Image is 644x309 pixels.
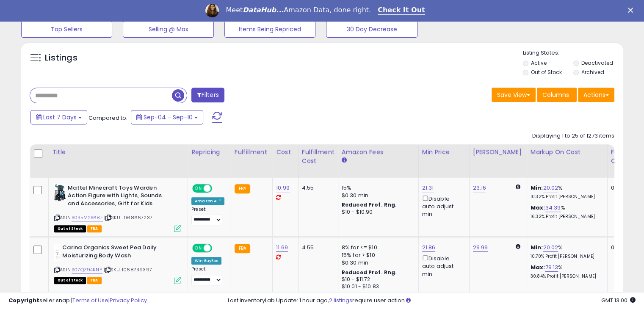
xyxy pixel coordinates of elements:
a: 11.69 [276,243,288,252]
p: 10.70% Profit [PERSON_NAME] [531,254,601,259]
img: Profile image for Georgie [205,4,219,17]
div: Amazon AI * [191,197,224,205]
b: Min: [531,184,543,192]
div: $10 - $10.90 [342,209,412,216]
a: 10.99 [276,184,290,192]
span: OFF [211,185,224,192]
h5: Listings [45,52,77,64]
label: Active [531,59,547,66]
b: Mattel Minecraft Toys Warden Action Figure with Lights, Sounds and Accessories, Gift for Kids [68,184,171,210]
div: Preset: [191,207,224,226]
span: All listings that are currently out of stock and unavailable for purchase on Amazon [54,225,86,232]
label: Deactivated [581,59,613,66]
div: Preset: [191,266,224,285]
p: 16.32% Profit [PERSON_NAME] [531,214,601,220]
div: Repricing [191,148,227,157]
label: Out of Stock [531,69,562,76]
span: All listings that are currently out of stock and unavailable for purchase on Amazon [54,277,86,284]
a: 21.86 [422,243,436,252]
a: B07QZ94RNY [72,266,102,273]
a: 2 listings [329,296,352,304]
span: Last 7 Days [43,113,77,121]
div: Fulfillable Quantity [611,148,640,166]
p: Listing States: [523,49,623,57]
button: Sep-04 - Sep-10 [131,110,203,124]
div: $0.30 min [342,192,412,199]
span: | SKU: 1068667237 [104,214,152,221]
button: Save View [492,88,536,102]
span: ON [193,185,204,192]
div: % [531,184,601,200]
div: seller snap | | [8,297,147,305]
button: Last 7 Days [30,110,87,124]
div: 8% for <= $10 [342,244,412,251]
div: % [531,204,601,220]
button: Columns [537,88,577,102]
div: ASIN: [54,244,181,283]
div: Cost [276,148,295,157]
div: Disable auto adjust min [422,194,463,218]
div: % [531,264,601,279]
label: Archived [581,69,604,76]
div: 4.55 [302,184,332,192]
span: Sep-04 - Sep-10 [144,113,193,121]
div: Meet Amazon Data, done right. [226,6,371,14]
span: OFF [211,245,224,252]
button: Items Being Repriced [224,21,315,38]
th: The percentage added to the cost of goods (COGS) that forms the calculator for Min & Max prices. [527,144,607,178]
div: $10 - $11.72 [342,276,412,283]
span: Columns [542,91,569,99]
p: 30.84% Profit [PERSON_NAME] [531,273,601,279]
b: Min: [531,243,543,251]
b: Max: [531,263,545,271]
div: ASIN: [54,184,181,231]
p: 10.32% Profit [PERSON_NAME] [531,194,601,200]
a: 29.99 [473,243,488,252]
a: Check It Out [378,6,425,15]
div: Displaying 1 to 25 of 1273 items [532,132,614,140]
div: 0 [611,184,637,192]
a: Terms of Use [72,296,108,304]
button: 30 Day Decrease [326,21,417,38]
div: Close [628,8,636,13]
a: B0B5M2B68F [72,214,103,221]
div: Markup on Cost [531,148,604,157]
a: 21.31 [422,184,434,192]
small: FBA [235,244,250,253]
a: 23.16 [473,184,486,192]
div: Title [52,148,184,157]
b: Max: [531,204,545,212]
button: Actions [578,88,614,102]
img: 21PMnE9l5XL._SL40_.jpg [54,244,60,261]
span: | SKU: 1068739397 [104,266,152,273]
a: 20.02 [543,184,558,192]
span: FBA [87,225,102,232]
b: Reduced Prof. Rng. [342,269,397,276]
button: Selling @ Max [123,21,214,38]
small: Amazon Fees. [342,157,347,164]
a: 34.39 [545,204,561,212]
div: [PERSON_NAME] [473,148,523,157]
div: 15% [342,184,412,192]
div: Fulfillment [235,148,269,157]
a: Privacy Policy [110,296,147,304]
a: 20.02 [543,243,558,252]
b: Carina Organics Sweet Pea Daily Moisturizing Body Wash [62,244,165,262]
span: Compared to: [88,114,127,122]
div: 15% for > $10 [342,251,412,259]
div: Amazon Fees [342,148,415,157]
span: FBA [87,277,102,284]
button: Filters [191,88,224,102]
div: $10.01 - $10.83 [342,283,412,290]
i: DataHub... [243,6,284,14]
div: $0.30 min [342,259,412,267]
a: 79.13 [545,263,558,272]
strong: Copyright [8,296,39,304]
div: Disable auto adjust min [422,254,463,278]
div: Last InventoryLab Update: 1 hour ago, require user action. [228,297,636,305]
span: ON [193,245,204,252]
img: 41zOd6BRS3L._SL40_.jpg [54,184,66,201]
div: 4.55 [302,244,332,251]
div: Win BuyBox [191,257,221,265]
div: Fulfillment Cost [302,148,334,166]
